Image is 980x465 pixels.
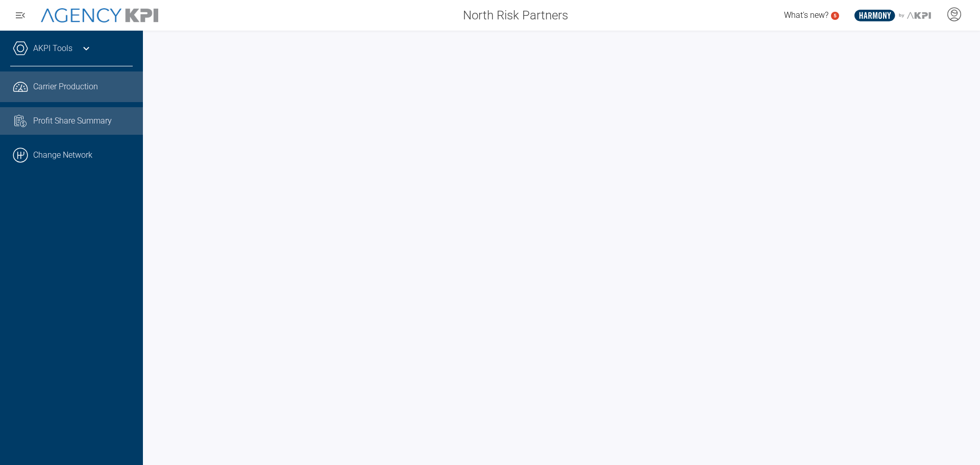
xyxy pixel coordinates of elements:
span: What's new? [784,10,828,20]
a: 5 [831,12,839,20]
img: AgencyKPI [41,8,158,23]
text: 5 [834,13,837,18]
a: AKPI Tools [33,42,72,55]
span: Profit Share Summary [33,115,112,127]
span: North Risk Partners [463,6,568,25]
span: Carrier Production [33,81,98,93]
